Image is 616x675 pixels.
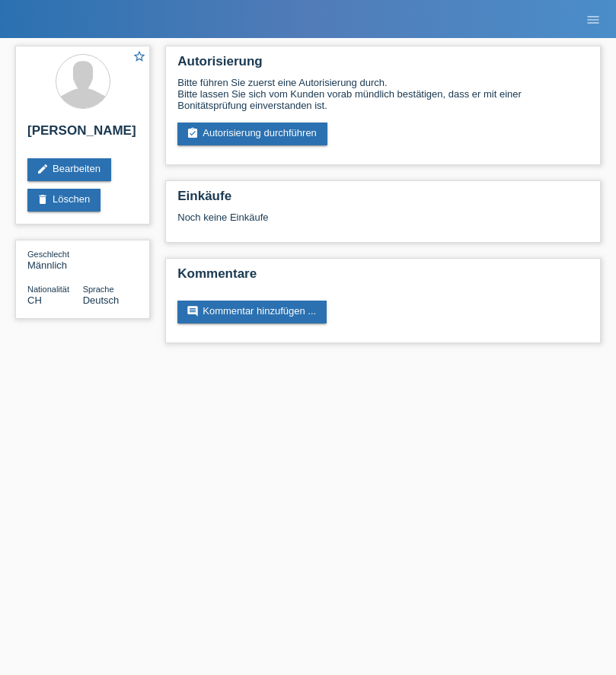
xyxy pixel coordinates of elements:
i: star_border [132,49,146,63]
h2: Einkäufe [177,189,589,212]
span: Sprache [83,285,114,294]
span: Nationalität [27,285,69,294]
i: assignment_turned_in [187,127,199,139]
i: menu [586,12,601,27]
h2: Autorisierung [177,54,589,77]
div: Noch keine Einkäufe [177,212,589,234]
a: deleteLöschen [27,189,101,212]
div: Männlich [27,248,83,271]
i: delete [37,193,49,205]
a: assignment_turned_inAutorisierung durchführen [177,123,327,145]
a: commentKommentar hinzufügen ... [177,301,327,323]
h2: [PERSON_NAME] [27,123,138,146]
a: menu [578,14,608,24]
a: star_border [132,49,146,65]
i: edit [37,163,49,175]
h2: Kommentare [177,266,589,289]
span: Deutsch [83,295,120,306]
div: Bitte führen Sie zuerst eine Autorisierung durch. Bitte lassen Sie sich vom Kunden vorab mündlich... [177,77,589,111]
i: comment [187,305,199,317]
span: Geschlecht [27,250,69,259]
span: Schweiz [27,295,42,306]
a: editBearbeiten [27,158,111,181]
